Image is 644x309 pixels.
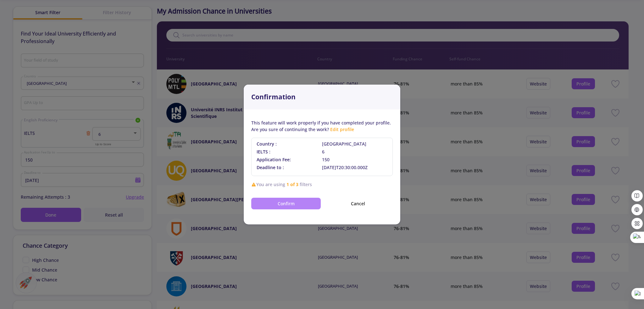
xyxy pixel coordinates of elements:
[323,198,393,209] button: Cancel
[300,181,312,188] span: filters
[244,85,400,110] div: Confirmation
[257,164,322,171] span: Deadline to :
[257,156,322,163] span: Application Fee:
[257,148,322,155] span: IELTS :
[322,148,387,155] span: 6
[322,141,387,147] span: [GEOGRAPHIC_DATA]
[286,181,298,188] span: 1 of 3
[251,198,321,209] button: Confirm
[256,181,285,188] span: You are using
[322,156,387,163] span: 150
[257,141,322,147] span: Country :
[322,164,387,171] span: [DATE]T20:30:00.000Z
[330,126,354,132] a: Edit profile
[251,119,393,133] div: This feature will work properly if you have completed your profile. Are you sure of continuing th...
